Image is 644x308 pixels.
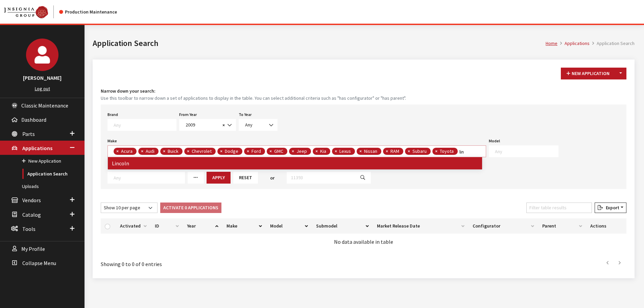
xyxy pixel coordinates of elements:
[108,138,117,144] label: Make
[526,203,592,213] input: Filter table results
[315,148,318,154] span: ×
[151,218,183,234] th: ID: activate to sort column ascending
[405,148,431,155] li: Subaru
[432,148,439,155] button: Remove item
[108,157,482,169] li: Lincoln
[101,255,315,268] div: Showing 0 to 0 of 0 entries
[35,86,50,92] a: Log out
[22,260,56,266] span: Collapse Menu
[489,138,500,144] label: Model
[222,122,225,128] span: ×
[373,218,469,234] th: Market Release Date: activate to sort column ascending
[101,234,626,250] td: No data available in table
[412,148,428,154] span: Subaru
[270,174,275,182] span: or
[4,5,59,18] a: Insignia Group logo
[239,112,252,118] label: To Year
[335,148,337,154] span: ×
[603,205,619,211] span: Export
[22,131,35,137] span: Parts
[312,218,373,234] th: Submodel: activate to sort column ascending
[266,218,312,234] th: Model: activate to sort column ascending
[313,148,319,155] button: Remove item
[114,174,185,181] textarea: Search
[546,40,557,46] a: Home
[269,148,272,154] span: ×
[251,148,263,154] span: Ford
[435,148,437,154] span: ×
[207,172,231,184] button: Apply
[239,119,278,131] span: Any
[191,148,213,154] span: Chevrolet
[595,203,626,213] button: Export
[22,211,41,218] span: Catalog
[222,218,266,234] th: Make: activate to sort column ascending
[108,112,118,118] label: Brand
[233,172,258,184] button: Reset
[120,148,134,154] span: Acura
[160,148,183,155] li: Buick
[116,218,151,234] th: Activated: activate to sort column ascending
[145,148,156,154] span: Audi
[114,148,137,155] li: Acura
[332,148,339,155] button: Remove item
[296,148,309,154] span: Jeep
[179,119,236,131] span: 2009
[217,148,224,155] button: Remove item
[561,68,615,79] button: New Application
[247,148,249,154] span: ×
[224,148,240,154] span: Dodge
[7,74,78,82] h3: [PERSON_NAME]
[243,121,273,128] span: Any
[4,6,48,18] img: Catalog Maintenance
[187,148,189,154] span: ×
[319,148,328,154] span: Kia
[21,102,68,109] span: Classic Maintenance
[469,218,538,234] th: Configurator: activate to sort column ascending
[339,148,353,154] span: Lexus
[184,121,220,128] span: 2009
[267,148,287,155] li: GMC
[383,148,403,155] li: RAM
[167,148,180,154] span: Buick
[26,39,58,71] img: Cheyenne Dorton
[114,148,120,155] button: Remove item
[383,148,390,155] button: Remove item
[439,148,455,154] span: Toyota
[357,148,363,155] button: Remove item
[138,148,145,155] button: Remove item
[538,218,586,234] th: Parent: activate to sort column ascending
[390,148,401,154] span: RAM
[408,148,410,154] span: ×
[141,148,143,154] span: ×
[432,148,458,155] li: Toyota
[287,172,355,184] input: 11393
[184,148,191,155] button: Remove item
[244,148,265,155] li: Ford
[101,88,626,95] h4: Narrow down your search:
[220,148,222,154] span: ×
[220,121,225,129] button: Remove all items
[22,197,41,204] span: Vendors
[590,40,635,47] li: Application Search
[116,148,119,154] span: ×
[495,148,558,154] textarea: Search
[21,245,45,252] span: My Profile
[114,122,176,128] textarea: Search
[363,148,379,154] span: Nissan
[22,145,52,151] span: Applications
[332,148,355,155] li: Lexus
[459,149,474,155] textarea: Search
[93,37,546,49] h1: Application Search
[557,40,590,47] li: Applications
[101,95,626,102] small: Use this toolbar to narrow down a set of applications to display in the table. You can select add...
[359,148,362,154] span: ×
[160,148,167,155] button: Remove item
[59,8,117,16] div: Production Maintenance
[179,112,197,118] label: From Year
[386,148,388,154] span: ×
[244,148,251,155] button: Remove item
[292,148,294,154] span: ×
[138,148,159,155] li: Audi
[586,218,626,234] th: Actions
